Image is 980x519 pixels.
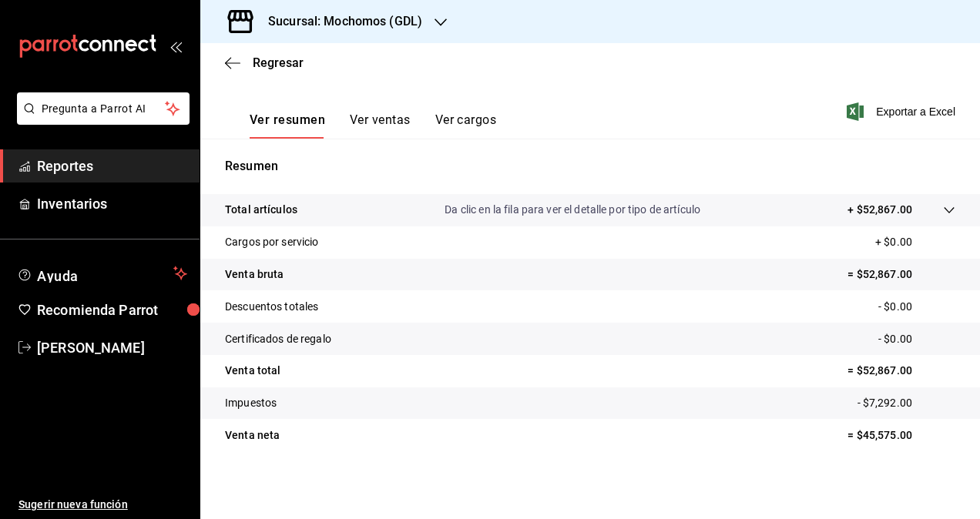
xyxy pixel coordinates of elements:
[445,202,700,218] p: Da clic en la fila para ver el detalle por tipo de artículo
[225,299,318,315] p: Descuentos totales
[37,340,145,356] font: [PERSON_NAME]
[225,55,304,70] button: Regresar
[878,299,955,315] p: - $0.00
[11,112,190,128] a: Pregunta a Parrot AI
[37,264,167,283] span: Ayuda
[256,12,422,31] h3: Sucursal: Mochomos (GDL)
[18,498,128,511] font: Sugerir nueva función
[42,101,166,117] span: Pregunta a Parrot AI
[17,92,190,125] button: Pregunta a Parrot AI
[878,331,955,347] p: - $0.00
[225,363,280,379] p: Venta total
[225,395,277,411] p: Impuestos
[225,331,331,347] p: Certificados de regalo
[847,202,912,218] p: + $52,867.00
[875,234,955,250] p: + $0.00
[37,158,93,174] font: Reportes
[847,266,955,283] p: = $52,867.00
[37,196,107,212] font: Inventarios
[169,40,182,52] button: open_drawer_menu
[847,427,955,444] p: = $45,575.00
[253,55,304,70] span: Regresar
[250,112,496,139] div: Pestañas de navegación
[350,112,411,139] button: Ver ventas
[225,427,280,444] p: Venta neta
[225,202,297,218] p: Total artículos
[225,266,284,283] p: Venta bruta
[857,395,955,411] p: - $7,292.00
[250,112,325,128] font: Ver resumen
[435,112,497,139] button: Ver cargos
[850,102,955,121] button: Exportar a Excel
[225,157,955,176] p: Resumen
[847,363,955,379] p: = $52,867.00
[876,105,955,118] font: Exportar a Excel
[37,302,158,318] font: Recomienda Parrot
[225,234,319,250] p: Cargos por servicio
